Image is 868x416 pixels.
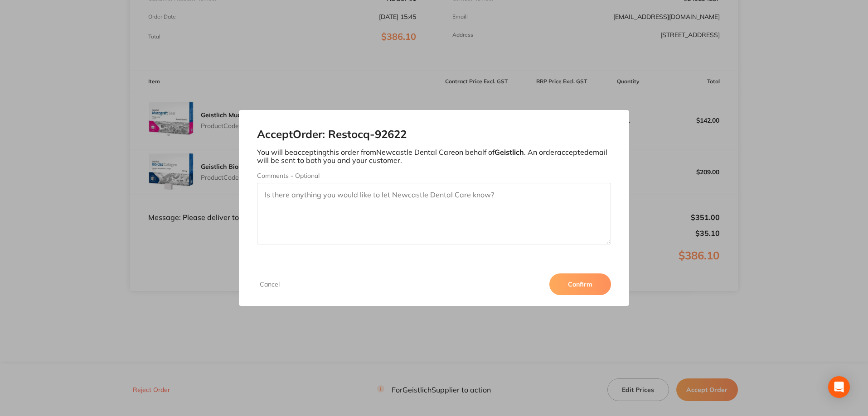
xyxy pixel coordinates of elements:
label: Comments - Optional [257,172,611,179]
b: Geistlich [495,148,524,157]
div: Open Intercom Messenger [828,376,850,398]
p: You will be accepting this order from Newcastle Dental Care on behalf of . An order accepted emai... [257,148,611,165]
button: Cancel [257,280,282,288]
h2: Accept Order: Restocq- 92622 [257,128,611,141]
button: Confirm [549,273,611,295]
